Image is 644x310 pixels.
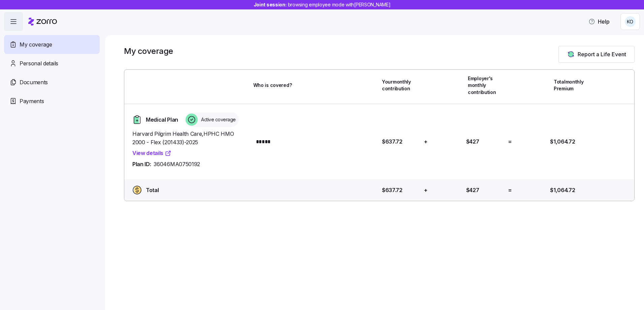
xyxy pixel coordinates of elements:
h1: My coverage [124,46,173,56]
span: Employer's monthly contribution [468,75,506,96]
span: $637.72 [382,137,402,146]
a: Documents [4,73,100,92]
span: My coverage [20,40,52,49]
span: Harvard Pilgrim Health Care , HPHC HMO 2000 - Flex (201433)-2025 [132,130,248,147]
span: Help [588,18,610,26]
span: Plan ID: [132,160,151,168]
img: f33f0d086152a00e742b4f1795582fce [625,16,636,27]
span: browsing employee mode with [PERSON_NAME] [288,1,391,8]
span: + [424,137,427,146]
span: = [508,186,512,194]
a: Payments [4,92,100,111]
span: Total [146,186,159,194]
span: $427 [466,137,479,146]
a: Personal details [4,54,100,73]
span: $427 [466,186,479,194]
span: 36046MA0750192 [154,160,200,168]
span: Documents [20,78,48,87]
a: My coverage [4,35,100,54]
span: $1,064.72 [550,186,575,194]
span: Your monthly contribution [382,79,420,92]
button: Report a Life Event [558,46,635,63]
button: Help [583,15,615,28]
span: Who is covered? [253,82,292,89]
span: Payments [20,97,44,105]
span: Joint session: [254,1,391,8]
a: View details [132,149,171,157]
span: $1,064.72 [550,137,575,146]
span: Personal details [20,59,58,68]
span: = [508,137,512,146]
span: + [424,186,427,194]
span: Report a Life Event [578,50,626,58]
span: Total monthly Premium [554,79,591,92]
span: $637.72 [382,186,402,194]
span: Active coverage [199,116,236,123]
span: Medical Plan [146,116,178,124]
